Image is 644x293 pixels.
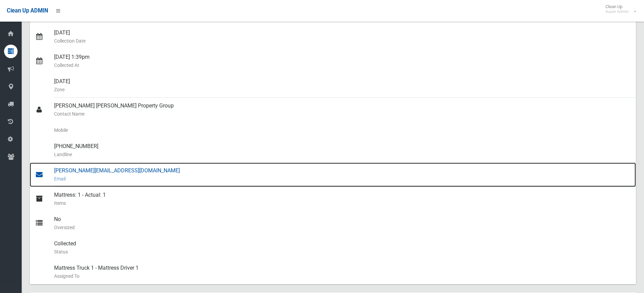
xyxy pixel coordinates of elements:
[30,163,636,187] a: [PERSON_NAME][EMAIL_ADDRESS][DOMAIN_NAME]Email
[54,260,630,284] div: Mattress Truck 1 - Mattress Driver 1
[605,9,629,14] small: Super Admin
[54,86,630,94] small: Zone
[602,4,636,14] span: Clean Up
[54,73,630,98] div: [DATE]
[54,49,630,73] div: [DATE] 1:39pm
[54,37,630,45] small: Collection Date
[54,150,630,158] small: Landline
[54,25,630,49] div: [DATE]
[7,7,48,14] span: Clean Up ADMIN
[54,211,630,236] div: No
[54,138,630,163] div: [PHONE_NUMBER]
[54,126,630,134] small: Mobile
[54,236,630,260] div: Collected
[54,98,630,122] div: [PERSON_NAME] [PERSON_NAME] Property Group
[54,61,630,69] small: Collected At
[54,163,630,187] div: [PERSON_NAME][EMAIL_ADDRESS][DOMAIN_NAME]
[54,272,630,280] small: Assigned To
[54,175,630,183] small: Email
[54,223,630,231] small: Oversized
[54,187,630,211] div: Mattress: 1 - Actual: 1
[54,248,630,256] small: Status
[54,199,630,207] small: Items
[54,110,630,118] small: Contact Name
